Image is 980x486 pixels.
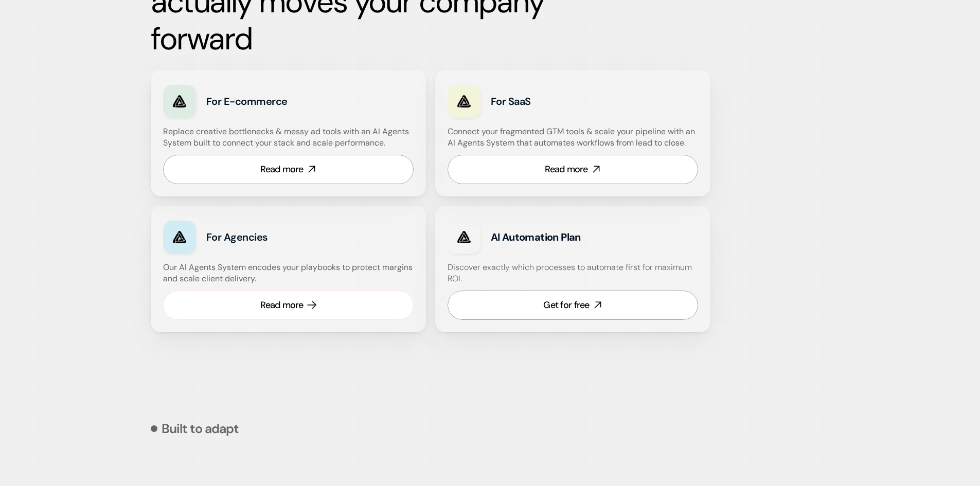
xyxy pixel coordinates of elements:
[491,230,581,244] strong: AI Automation Plan
[163,155,414,184] a: Read more
[448,126,703,149] h4: Connect your fragmented GTM tools & scale your pipeline with an AI Agents System that automates w...
[543,299,589,312] div: Get for free
[260,163,304,176] div: Read more
[163,291,414,320] a: Read more
[163,126,411,149] h4: Replace creative bottlenecks & messy ad tools with an AI Agents System built to connect your stac...
[448,155,698,184] a: Read more
[448,262,698,285] h4: Discover exactly which processes to automate first for maximum ROI.
[162,422,239,435] p: Built to adapt
[545,163,588,176] div: Read more
[206,94,347,109] h3: For E-commerce
[491,94,631,109] h3: For SaaS
[260,299,304,312] div: Read more
[448,291,698,320] a: Get for free
[206,230,347,244] h3: For Agencies
[163,262,414,285] h4: Our AI Agents System encodes your playbooks to protect margins and scale client delivery.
